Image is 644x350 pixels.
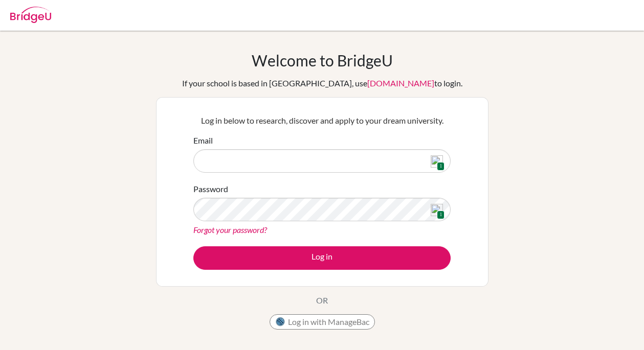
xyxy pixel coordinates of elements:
[193,183,228,195] label: Password
[437,162,445,171] span: 1
[270,314,375,330] button: Log in with ManageBac
[193,246,451,270] button: Log in
[367,78,434,88] a: [DOMAIN_NAME]
[431,155,443,168] img: npw-badge-icon.svg
[437,211,445,219] span: 1
[182,77,462,89] div: If your school is based in [GEOGRAPHIC_DATA], use to login.
[193,114,451,127] p: Log in below to research, discover and apply to your dream university.
[431,204,443,216] img: npw-badge-icon.svg
[252,51,393,69] h1: Welcome to BridgeU
[10,7,51,23] img: Bridge-U
[193,225,267,235] a: Forgot your password?
[316,294,328,307] p: OR
[193,134,213,147] label: Email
